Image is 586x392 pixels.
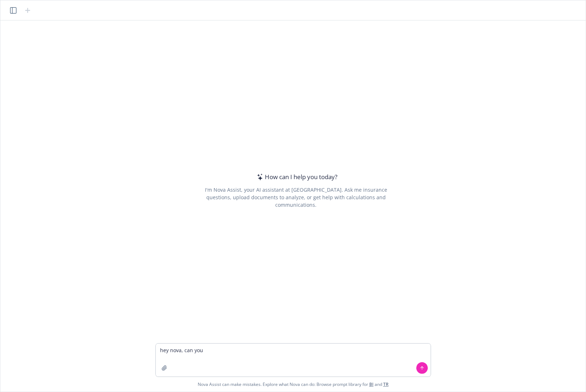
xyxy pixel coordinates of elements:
textarea: hey nova, can you [156,344,431,377]
div: How can I help you today? [255,172,337,182]
a: TR [383,381,389,387]
div: I'm Nova Assist, your AI assistant at [GEOGRAPHIC_DATA]. Ask me insurance questions, upload docum... [195,186,397,209]
span: Nova Assist can make mistakes. Explore what Nova can do: Browse prompt library for and [198,377,389,392]
a: BI [369,381,374,387]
